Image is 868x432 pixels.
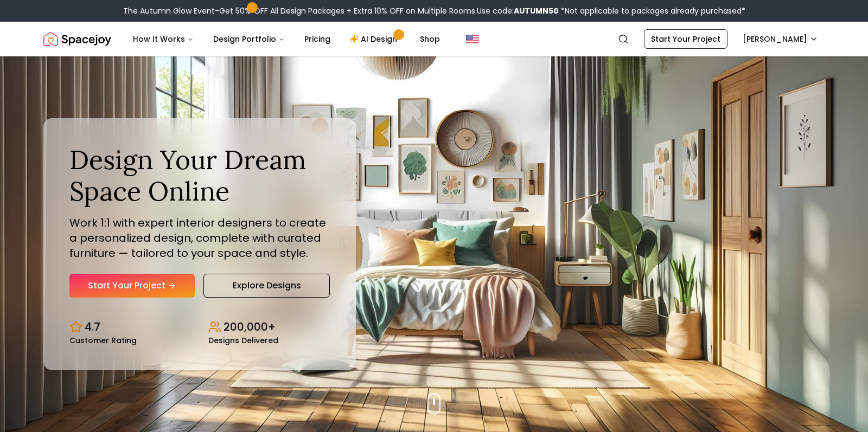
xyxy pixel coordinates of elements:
[466,33,479,46] img: United States
[69,311,330,344] div: Design stats
[43,28,111,50] a: Spacejoy
[208,337,278,344] small: Designs Delivered
[205,28,293,50] button: Design Portfolio
[124,28,202,50] button: How It Works
[69,274,195,298] a: Start Your Project
[514,5,559,16] b: AUTUMN50
[411,28,449,50] a: Shop
[69,337,137,344] small: Customer Rating
[559,5,745,16] span: *Not applicable to packages already purchased*
[43,22,825,56] nav: Global
[736,29,825,49] button: [PERSON_NAME]
[477,5,559,16] span: Use code:
[203,274,330,298] a: Explore Designs
[123,5,745,16] div: The Autumn Glow Event-Get 50% OFF All Design Packages + Extra 10% OFF on Multiple Rooms.
[224,319,276,334] p: 200,000+
[644,29,727,49] a: Start Your Project
[124,28,449,50] nav: Main
[69,144,330,207] h1: Design Your Dream Space Online
[69,215,330,261] p: Work 1:1 with expert interior designers to create a personalized design, complete with curated fu...
[43,28,111,50] img: Spacejoy Logo
[341,28,409,50] a: AI Design
[85,319,100,334] p: 4.7
[296,28,339,50] a: Pricing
